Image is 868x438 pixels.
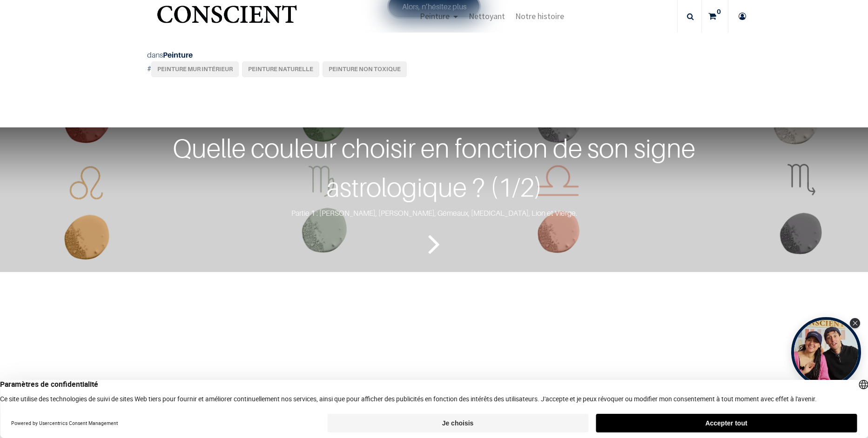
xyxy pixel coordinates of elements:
[515,11,564,21] span: Notre histoire
[850,318,860,328] div: Close Tolstoy widget
[115,207,753,219] div: Partie 1 : [PERSON_NAME], [PERSON_NAME], Gémeaux, [MEDICAL_DATA], Lion et Vierge.
[147,61,721,83] div: #
[151,61,239,77] a: peinture mur intérieur
[820,378,864,422] iframe: Tidio Chat
[428,222,440,265] i: Lire la suite
[791,317,861,387] div: Open Tolstoy
[791,317,861,387] div: Open Tolstoy widget
[147,49,721,61] div: dans
[242,61,319,77] a: peinture naturelle
[420,11,450,21] span: Peinture
[115,129,753,207] div: Quelle couleur choisir en fonction de son signe astrologique ? (1/2)
[791,317,861,387] div: Tolstoy bubble widget
[469,11,505,21] span: Nettoyant
[323,61,407,77] a: peinture non toxique
[714,7,723,16] sup: 0
[163,50,193,60] a: Peinture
